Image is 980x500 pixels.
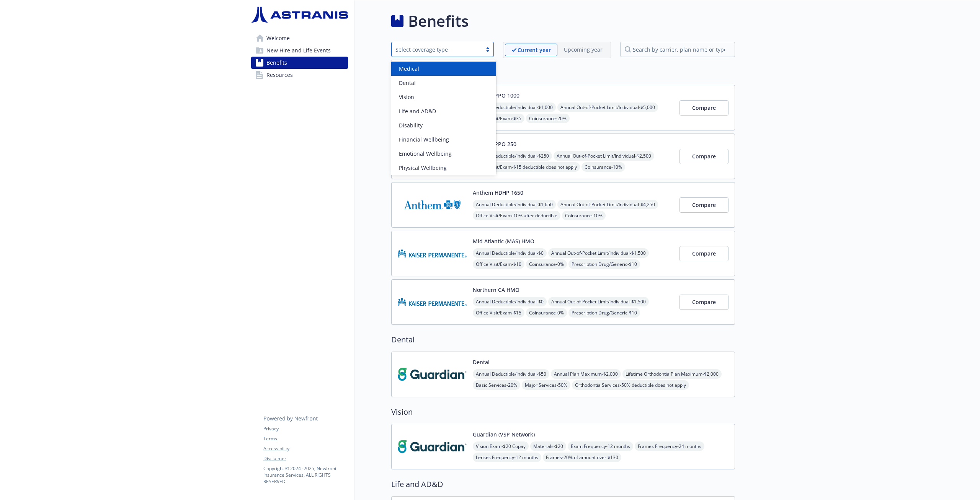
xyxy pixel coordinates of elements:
button: Anthem HDHP 1650 [473,189,523,197]
div: Select coverage type [395,46,478,54]
a: Accessibility [263,445,348,452]
h2: Vision [391,406,735,418]
span: Coinsurance - 0% [526,308,567,318]
a: New Hire and Life Events [251,44,348,57]
a: Terms [263,435,348,442]
span: Coinsurance - 10% [581,162,625,172]
span: Life and AD&D [399,107,436,115]
span: Office Visit/Exam - 10% after deductible [473,211,560,220]
span: Lenses Frequency - 12 months [473,453,541,462]
span: Office Visit/Exam - $15 deductible does not apply [473,162,580,172]
span: Compare [692,153,716,160]
span: Basic Services - 20% [473,380,520,390]
span: Frames - 20% of amount over $130 [543,453,621,462]
span: Annual Deductible/Individual - $50 [473,369,549,379]
span: Office Visit/Exam - $15 [473,308,524,318]
p: Current year [518,46,551,54]
span: Emotional Wellbeing [399,150,452,158]
span: Medical [399,65,419,73]
span: Welcome [266,32,290,44]
span: Vision [399,93,414,101]
button: Compare [679,246,728,261]
span: Vision Exam - $20 Copay [473,441,529,451]
span: Annual Out-of-Pocket Limit/Individual - $1,500 [548,297,649,306]
h2: Medical [391,67,735,79]
span: Orthodontia Services - 50% deductible does not apply [572,380,689,390]
span: Annual Deductible/Individual - $1,000 [473,103,556,112]
span: Annual Deductible/Individual - $250 [473,151,552,161]
button: Northern CA HMO [473,286,519,294]
a: Benefits [251,57,348,69]
span: Annual Out-of-Pocket Limit/Individual - $2,500 [554,151,654,161]
span: Disability [399,121,423,129]
a: Resources [251,69,348,81]
button: Compare [679,197,728,213]
span: Upcoming year [557,44,609,56]
span: Major Services - 50% [522,380,570,390]
img: Kaiser Permanente Insurance Company carrier logo [398,286,467,318]
span: Annual Out-of-Pocket Limit/Individual - $5,000 [557,103,658,112]
button: Anthem PPO 1000 [473,91,519,99]
button: Compare [679,149,728,164]
span: Compare [692,298,716,306]
span: Compare [692,201,716,208]
button: Compare [679,100,728,116]
h2: Life and AD&D [391,479,735,490]
span: New Hire and Life Events [266,44,331,57]
img: Guardian carrier logo [398,358,467,391]
span: Resources [266,69,293,81]
p: Copyright © 2024 - 2025 , Newfront Insurance Services, ALL RIGHTS RESERVED [263,465,348,485]
span: Benefits [266,57,287,69]
a: Disclaimer [263,455,348,462]
span: Materials - $20 [530,441,566,451]
a: Privacy [263,425,348,432]
img: Guardian carrier logo [398,430,467,463]
span: Annual Plan Maximum - $2,000 [551,369,621,379]
span: Physical Wellbeing [399,164,447,172]
span: Compare [692,104,716,111]
span: Exam Frequency - 12 months [568,441,633,451]
span: Annual Out-of-Pocket Limit/Individual - $1,500 [548,248,649,258]
span: Prescription Drug/Generic - $10 [568,308,640,318]
span: Annual Deductible/Individual - $0 [473,297,547,306]
button: Mid Atlantic (MAS) HMO [473,237,534,245]
span: Financial Wellbeing [399,135,449,143]
span: Annual Deductible/Individual - $1,650 [473,200,556,209]
span: Coinsurance - 10% [562,211,606,220]
h1: Benefits [408,10,469,33]
span: Dental [399,79,416,87]
input: search by carrier, plan name or type [620,42,735,57]
button: Compare [679,295,728,310]
span: Office Visit/Exam - $10 [473,259,524,269]
span: Annual Out-of-Pocket Limit/Individual - $4,250 [557,200,658,209]
button: Dental [473,358,490,366]
span: Annual Deductible/Individual - $0 [473,248,547,258]
h2: Dental [391,334,735,345]
p: Upcoming year [564,46,603,54]
button: Guardian (VSP Network) [473,430,535,438]
span: Lifetime Orthodontia Plan Maximum - $2,000 [622,369,722,379]
a: Welcome [251,32,348,44]
img: Kaiser Permanente Insurance Company carrier logo [398,237,467,270]
span: Prescription Drug/Generic - $10 [568,259,640,269]
span: Frames Frequency - 24 months [635,441,704,451]
span: Coinsurance - 20% [526,114,570,123]
img: Anthem Blue Cross carrier logo [398,189,467,221]
span: Coinsurance - 0% [526,259,567,269]
span: Office Visit/Exam - $35 [473,114,524,123]
span: Compare [692,250,716,257]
